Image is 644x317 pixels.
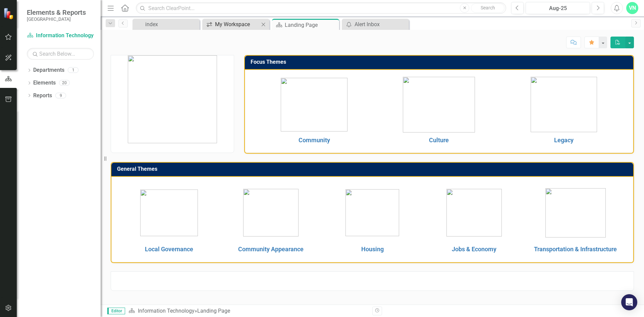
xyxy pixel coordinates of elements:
span: Editor [107,308,125,314]
div: Alert Inbox [355,20,407,29]
button: VN [626,2,638,14]
a: Reports [33,92,52,100]
input: Search Below... [27,48,94,60]
a: Information Technology [138,308,195,314]
a: Local Governance [145,246,193,253]
a: index [134,20,198,29]
a: Culture [429,137,449,144]
a: Departments [33,66,64,74]
div: 20 [59,80,70,86]
div: My Workspace [215,20,259,29]
div: » [128,307,367,315]
h3: Focus Themes [251,59,630,65]
div: Landing Page [285,21,337,29]
input: Search ClearPoint... [136,2,506,14]
a: Alert Inbox [343,20,407,29]
button: Search [471,3,504,13]
div: Landing Page [197,308,230,314]
h3: General Themes [117,166,630,172]
div: Aug-25 [528,4,588,12]
div: Open Intercom Messenger [621,294,637,310]
small: [GEOGRAPHIC_DATA] [27,16,86,22]
a: Elements [33,79,56,87]
a: Community [299,137,330,144]
a: Community Appearance [238,246,304,253]
div: 1 [68,67,78,73]
img: ClearPoint Strategy [3,8,15,19]
a: Transportation & Infrastructure [534,246,617,253]
a: Housing [361,246,384,253]
a: Legacy [554,137,574,144]
a: Jobs & Economy [452,246,496,253]
div: index [145,20,198,29]
a: My Workspace [204,20,259,29]
a: Information Technology [27,32,94,40]
span: Elements & Reports [27,8,86,16]
span: Search [481,5,495,10]
div: 9 [55,93,66,98]
button: Aug-25 [526,2,590,14]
